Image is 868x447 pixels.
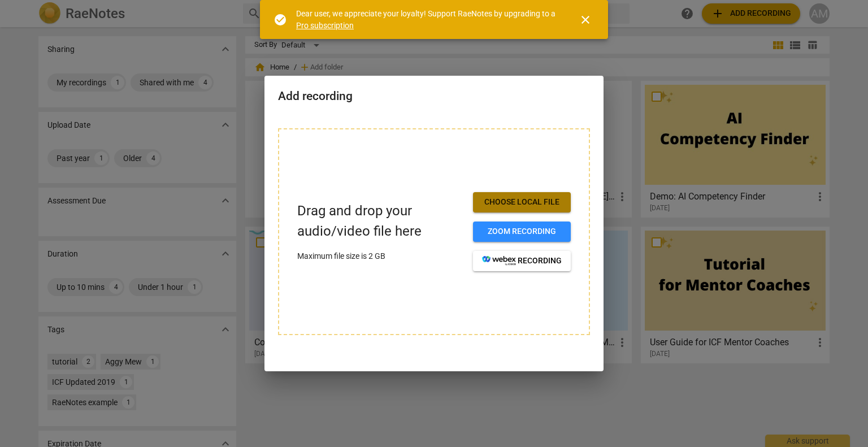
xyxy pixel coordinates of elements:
span: Choose local file [482,197,562,208]
p: Maximum file size is 2 GB [297,250,464,262]
span: recording [482,255,562,267]
h2: Add recording [278,89,590,103]
span: close [579,13,592,27]
button: Choose local file [473,192,571,212]
button: recording [473,251,571,271]
span: Zoom recording [482,226,562,237]
button: Zoom recording [473,222,571,242]
div: Dear user, we appreciate your loyalty! Support RaeNotes by upgrading to a [296,8,558,31]
a: Pro subscription [296,21,354,30]
button: Close [572,6,599,33]
p: Drag and drop your audio/video file here [297,201,464,241]
span: check_circle [274,13,287,27]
